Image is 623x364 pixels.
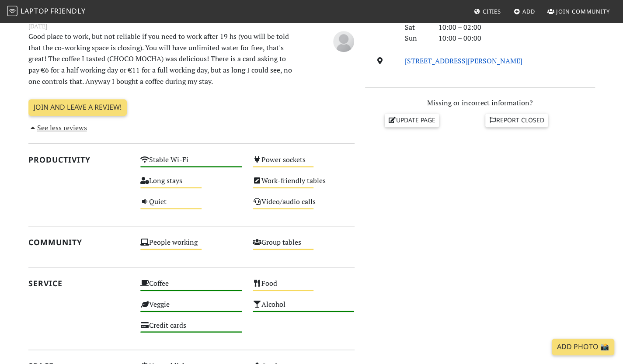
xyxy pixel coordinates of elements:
div: People working [135,236,247,257]
div: Food [247,277,360,298]
h2: Productivity [28,155,130,164]
div: Quiet [135,195,247,216]
a: See less reviews [28,123,87,132]
a: Join and leave a review! [28,99,127,116]
div: Alcohol [247,298,360,319]
span: Laptop [21,6,49,16]
img: LaptopFriendly [7,6,17,16]
div: Veggie [135,298,247,319]
a: Report closed [485,114,548,127]
span: Friendly [50,6,85,16]
small: [DATE] [23,21,360,31]
span: Cities [483,7,501,15]
div: Work-friendly tables [247,174,360,195]
span: Add [522,7,535,15]
span: Anonymous [333,36,354,45]
a: Add [510,3,539,19]
div: Power sockets [247,153,360,174]
div: Group tables [247,236,360,257]
a: Join Community [544,3,613,19]
div: Sun [400,33,433,44]
a: [STREET_ADDRESS][PERSON_NAME] [405,56,522,66]
a: LaptopFriendly LaptopFriendly [7,4,86,19]
h2: Community [28,238,130,247]
div: Video/audio calls [247,195,360,216]
span: Join Community [556,7,610,15]
div: Sat [400,22,433,33]
a: Cities [470,3,505,19]
div: Long stays [135,174,247,195]
div: 10:00 – 02:00 [433,22,600,33]
div: Stable Wi-Fi [135,153,247,174]
div: Coffee [135,277,247,298]
p: Good place to work, but not reliable if you need to work after 19 hs (you will be told that the c... [23,31,304,87]
img: blank-535327c66bd565773addf3077783bbfce4b00ec00e9fd257753287c682c7fa38.png [333,31,354,52]
div: Credit cards [135,319,247,340]
p: Missing or incorrect information? [365,97,595,109]
div: 10:00 – 00:00 [433,33,600,44]
h2: Service [28,279,130,288]
a: Update page [385,114,439,127]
